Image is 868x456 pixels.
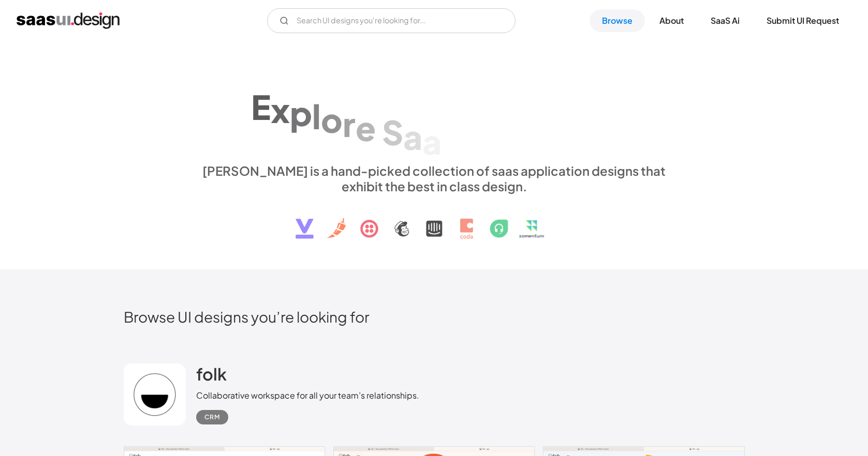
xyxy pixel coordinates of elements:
div: e [356,108,376,148]
div: x [271,90,290,130]
h1: Explore SaaS UI design patterns & interactions. [196,73,672,153]
div: l [312,96,321,136]
a: home [17,12,120,29]
div: [PERSON_NAME] is a hand-picked collection of saas application designs that exhibit the best in cl... [196,163,672,194]
h2: folk [196,363,227,384]
div: o [321,100,343,140]
a: Submit UI Request [754,9,851,32]
div: a [422,122,442,162]
div: p [290,93,312,133]
div: a [403,117,422,157]
form: Email Form [267,8,516,33]
div: S [382,112,403,152]
div: r [343,104,356,144]
a: Browse [590,9,645,32]
input: Search UI designs you're looking for... [267,8,516,33]
h2: Browse UI designs you’re looking for [124,308,745,326]
img: text, icon, saas logo [277,194,591,248]
a: SaaS Ai [698,9,752,32]
div: Collaborative workspace for all your team’s relationships. [196,389,419,402]
a: folk [196,363,227,389]
div: CRM [204,411,220,423]
a: About [647,9,696,32]
div: E [251,87,271,127]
